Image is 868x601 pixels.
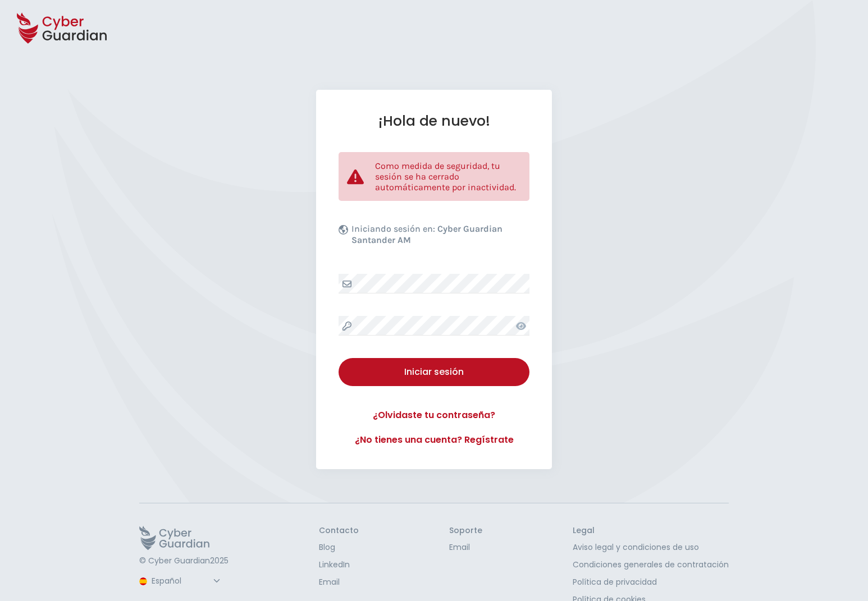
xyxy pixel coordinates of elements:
[351,223,502,245] b: Cyber Guardian Santander AM
[449,542,482,553] a: Email
[573,559,729,571] a: Condiciones generales de contratación
[375,160,521,192] p: Como medida de seguridad, tu sesión se ha cerrado automáticamente por inactividad.
[139,577,147,585] img: region-logo
[339,409,529,422] a: ¿Olvidaste tu contraseña?
[573,526,729,536] h3: Legal
[339,358,529,386] button: Iniciar sesión
[449,526,482,536] h3: Soporte
[351,223,527,251] p: Iniciando sesión en:
[319,576,359,588] a: Email
[573,542,729,553] a: Aviso legal y condiciones de uso
[573,576,729,588] a: Política de privacidad
[319,542,359,553] a: Blog
[319,526,359,536] h3: Contacto
[139,556,229,566] p: © Cyber Guardian 2025
[347,365,521,379] div: Iniciar sesión
[319,559,359,571] a: LinkedIn
[339,112,529,130] h1: ¡Hola de nuevo!
[339,433,529,447] a: ¿No tienes una cuenta? Regístrate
